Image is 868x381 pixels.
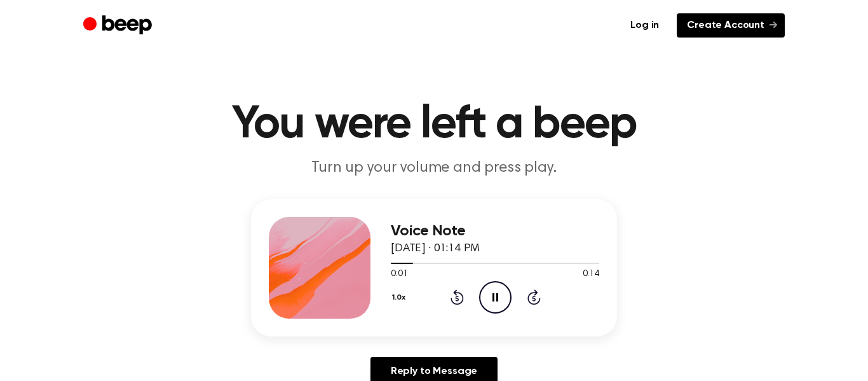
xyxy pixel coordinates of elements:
[109,102,759,148] h1: You were left a beep
[677,13,785,38] a: Create Account
[391,287,410,308] button: 1.0x
[391,223,599,240] h3: Voice Note
[620,13,669,38] a: Log in
[190,158,678,179] p: Turn up your volume and press play.
[391,268,407,281] span: 0:01
[583,268,599,281] span: 0:14
[83,13,155,38] a: Beep
[391,243,480,254] span: [DATE] · 01:14 PM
